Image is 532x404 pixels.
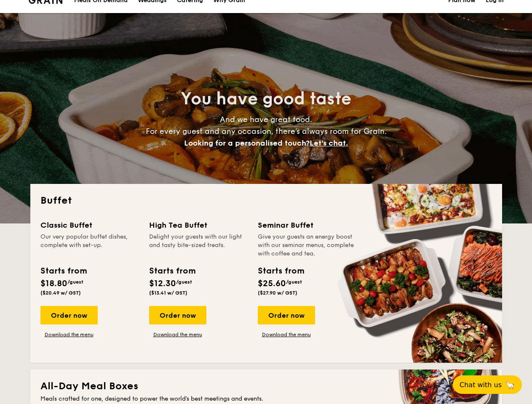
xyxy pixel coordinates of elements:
a: Download the menu [149,331,206,338]
div: Starts from [149,265,195,277]
span: Let's chat. [310,138,348,148]
div: Our very popular buffet dishes, complete with set-up. [40,233,139,258]
span: $25.60 [258,279,286,289]
div: Order now [40,306,98,324]
button: Chat with us🦙 [453,375,522,394]
a: Download the menu [258,331,315,338]
span: $18.80 [40,279,67,289]
span: ($27.90 w/ GST) [258,290,297,296]
div: Classic Buffet [40,219,139,231]
div: High Tea Buffet [149,219,248,231]
span: $12.30 [149,279,176,289]
span: And we have great food. For every guest and any occasion, there’s always room for Grain. [146,115,387,148]
h2: All-Day Meal Boxes [40,380,492,393]
span: ($20.49 w/ GST) [40,290,81,296]
span: /guest [176,279,192,285]
div: Starts from [258,265,304,277]
div: Order now [149,306,206,324]
span: ($13.41 w/ GST) [149,290,187,296]
span: You have good taste [181,89,351,109]
h2: Buffet [40,194,492,207]
div: Order now [258,306,315,324]
div: Meals crafted for one, designed to power the world's best meetings and events. [40,395,492,403]
div: Delight your guests with our light and tasty bite-sized treats. [149,233,248,258]
span: /guest [286,279,302,285]
span: Chat with us [460,381,502,389]
span: /guest [67,279,83,285]
div: Seminar Buffet [258,219,356,231]
span: 🦙 [505,380,515,390]
div: Give your guests an energy boost with our seminar menus, complete with coffee and tea. [258,233,356,258]
span: Looking for a personalised touch? [184,138,310,148]
div: Starts from [40,265,86,277]
a: Download the menu [40,331,98,338]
